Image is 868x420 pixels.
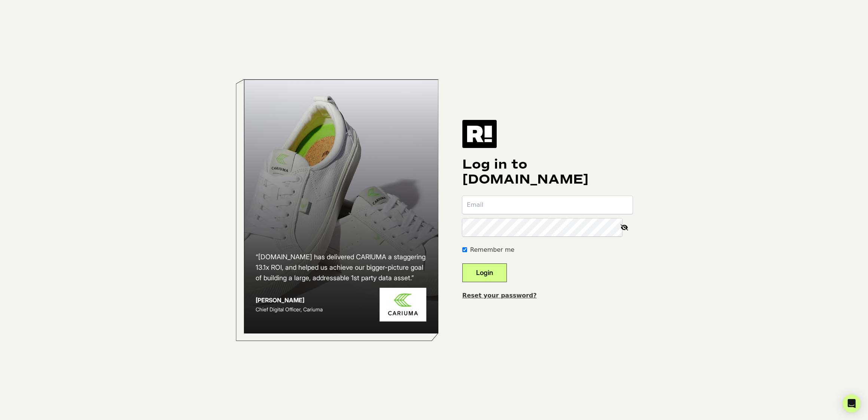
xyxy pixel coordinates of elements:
strong: [PERSON_NAME] [256,296,304,304]
h2: “[DOMAIN_NAME] has delivered CARIUMA a staggering 13.1x ROI, and helped us achieve our bigger-pic... [256,252,426,283]
button: Login [462,263,507,282]
input: Email [462,196,633,214]
label: Remember me [470,245,514,254]
div: Open Intercom Messenger [843,395,861,413]
a: Reset your password? [462,292,537,299]
h1: Log in to [DOMAIN_NAME] [462,157,633,187]
img: Cariuma [380,288,426,322]
img: Retention.com [462,120,497,148]
span: Chief Digital Officer, Cariuma [256,306,323,312]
